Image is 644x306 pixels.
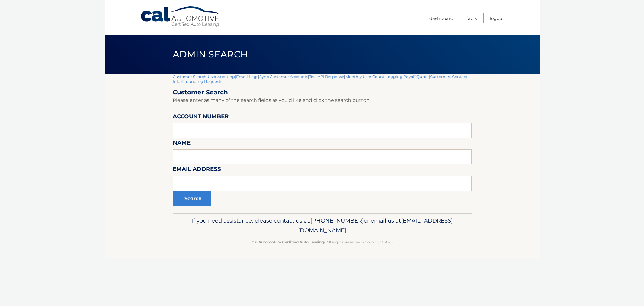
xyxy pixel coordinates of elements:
a: Customers Contact Info [173,74,467,84]
a: User Auditing [208,74,235,79]
p: - All Rights Reserved - Copyright 2025 [177,239,468,245]
label: Name [173,138,191,149]
p: Please enter as many of the search fields as you'd like and click the search button. [173,96,472,105]
a: Dashboard [429,13,453,23]
span: Admin Search [173,49,248,60]
a: Email Logs [236,74,258,79]
a: Cal Automotive [140,6,222,28]
a: Test API Response [309,74,344,79]
div: | | | | | | | | [173,74,472,213]
a: Customer Search [173,74,207,79]
a: Sync Customer Accounts [259,74,308,79]
strong: Cal Automotive Certified Auto Leasing [252,240,324,244]
span: [PHONE_NUMBER] [310,217,364,224]
a: Monthly User Count [345,74,384,79]
label: Email Address [173,164,221,176]
label: Account Number [173,112,229,123]
button: Search [173,191,211,206]
h2: Customer Search [173,89,472,96]
p: If you need assistance, please contact us at: or email us at [177,216,468,235]
a: Logout [490,13,504,23]
a: FAQ's [466,13,477,23]
a: Logging Payoff Quote [386,74,429,79]
a: Grounding Requests [181,79,222,84]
